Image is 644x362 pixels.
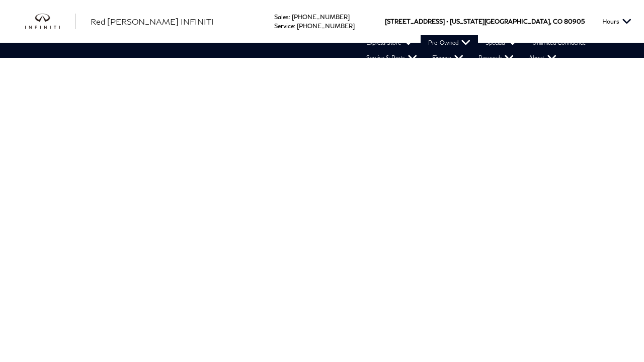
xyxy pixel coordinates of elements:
[385,18,585,25] a: [STREET_ADDRESS] • [US_STATE][GEOGRAPHIC_DATA], CO 80905
[525,35,593,50] a: Unlimited Confidence
[10,35,644,65] nav: Main Navigation
[521,50,564,65] a: About
[91,17,214,26] span: Red [PERSON_NAME] INFINITI
[421,35,478,50] a: Pre-Owned
[359,50,425,65] a: Service & Parts
[478,35,525,50] a: Specials
[289,13,290,21] span: :
[25,14,75,30] a: infiniti
[471,50,521,65] a: Research
[294,22,295,30] span: :
[292,13,350,21] a: [PHONE_NUMBER]
[359,35,421,50] a: Express Store
[274,13,289,21] span: Sales
[25,14,75,30] img: INFINITI
[91,16,214,28] a: Red [PERSON_NAME] INFINITI
[425,50,471,65] a: Finance
[297,22,355,30] a: [PHONE_NUMBER]
[274,22,294,30] span: Service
